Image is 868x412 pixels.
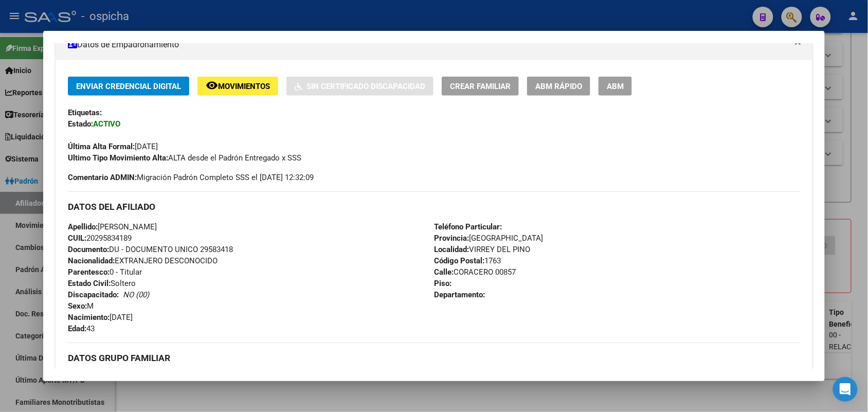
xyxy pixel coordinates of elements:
span: VIRREY DEL PINO [434,245,530,254]
button: Crear Familiar [442,77,519,96]
i: NO (00) [123,290,149,299]
strong: Provincia: [434,234,469,243]
button: Sin Certificado Discapacidad [286,77,433,96]
span: 0 - Titular [68,267,142,277]
strong: CUIL: [68,234,86,243]
span: [GEOGRAPHIC_DATA] [434,234,543,243]
span: Soltero [68,279,136,288]
strong: Edad: [68,324,86,333]
strong: Etiquetas: [68,108,102,117]
div: Open Intercom Messenger [833,377,858,402]
span: Movimientos [218,82,270,91]
strong: Discapacitado: [68,290,119,299]
strong: Comentario ADMIN: [68,173,137,182]
strong: Estado Civil: [68,279,111,288]
strong: Piso: [434,279,451,288]
strong: Ultimo Tipo Movimiento Alta: [68,153,168,163]
span: 20295834189 [68,234,132,243]
span: 43 [68,324,95,333]
span: [DATE] [68,142,158,151]
button: ABM [599,77,632,96]
strong: Nacimiento: [68,313,110,322]
span: 1763 [434,256,501,265]
strong: Departamento: [434,290,485,299]
mat-expansion-panel-header: Datos de Empadronamiento [56,29,812,60]
strong: Código Postal: [434,256,484,265]
button: ABM Rápido [527,77,590,96]
span: Migración Padrón Completo SSS el [DATE] 12:32:09 [68,172,314,183]
button: Movimientos [197,77,278,96]
strong: Teléfono Particular: [434,222,502,231]
strong: Apellido: [68,222,98,231]
strong: Localidad: [434,245,469,254]
button: Enviar Credencial Digital [68,77,189,96]
strong: Calle: [434,267,454,277]
strong: Documento: [68,245,109,254]
h3: DATOS DEL AFILIADO [68,201,800,212]
span: M [68,301,94,311]
span: [DATE] [68,313,133,322]
strong: Última Alta Formal: [68,142,135,151]
mat-icon: remove_red_eye [206,79,218,92]
h3: DATOS GRUPO FAMILIAR [68,352,800,364]
span: Enviar Credencial Digital [76,82,181,91]
strong: ACTIVO [93,119,120,129]
span: Sin Certificado Discapacidad [306,82,425,91]
span: Crear Familiar [450,82,511,91]
span: CORACERO 00857 [434,267,516,277]
span: EXTRANJERO DESCONOCIDO [68,256,218,265]
strong: Nacionalidad: [68,256,115,265]
span: ABM Rápido [535,82,582,91]
span: ABM [607,82,624,91]
strong: Sexo: [68,301,87,311]
span: DU - DOCUMENTO UNICO 29583418 [68,245,233,254]
mat-panel-title: Datos de Empadronamiento [68,39,787,51]
strong: Parentesco: [68,267,110,277]
span: ALTA desde el Padrón Entregado x SSS [68,153,301,163]
span: [PERSON_NAME] [68,222,157,231]
strong: Estado: [68,119,93,129]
